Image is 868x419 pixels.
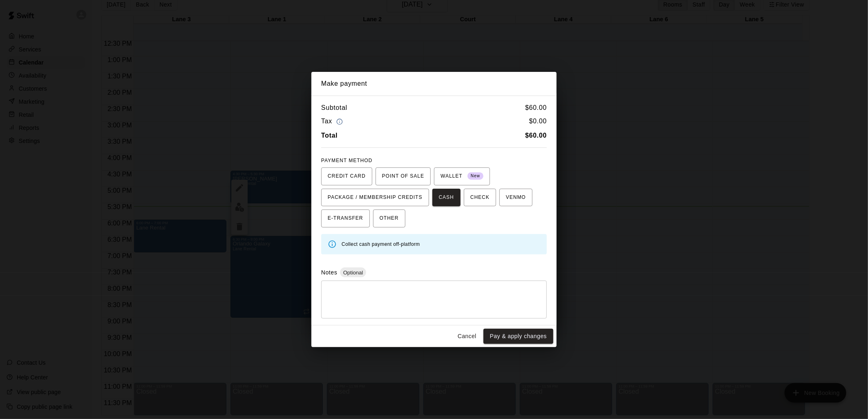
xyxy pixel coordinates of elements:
button: OTHER [373,209,405,227]
span: E-TRANSFER [328,212,363,225]
label: Notes [321,269,337,276]
h6: $ 60.00 [525,103,547,113]
button: CHECK [464,189,496,207]
span: Optional [340,270,366,276]
b: Total [321,132,338,139]
button: Pay & apply changes [483,329,553,344]
span: CASH [439,191,454,204]
span: POINT OF SALE [382,170,424,183]
button: E-TRANSFER [321,209,370,227]
button: VENMO [499,189,532,207]
b: $ 60.00 [525,132,547,139]
span: CHECK [470,191,490,204]
button: WALLET New [434,167,490,185]
button: CREDIT CARD [321,167,372,185]
button: CASH [432,189,461,207]
button: POINT OF SALE [376,167,431,185]
span: VENMO [506,191,526,204]
span: New [468,171,483,182]
span: CREDIT CARD [328,170,366,183]
span: Collect cash payment off-platform [342,241,420,247]
h6: Tax [321,116,345,127]
h2: Make payment [311,72,557,96]
h6: Subtotal [321,103,347,113]
span: OTHER [380,212,399,225]
button: Cancel [454,329,480,344]
button: PACKAGE / MEMBERSHIP CREDITS [321,189,429,207]
span: PAYMENT METHOD [321,158,372,163]
span: WALLET [441,170,483,183]
span: PACKAGE / MEMBERSHIP CREDITS [328,191,423,204]
h6: $ 0.00 [529,116,547,127]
